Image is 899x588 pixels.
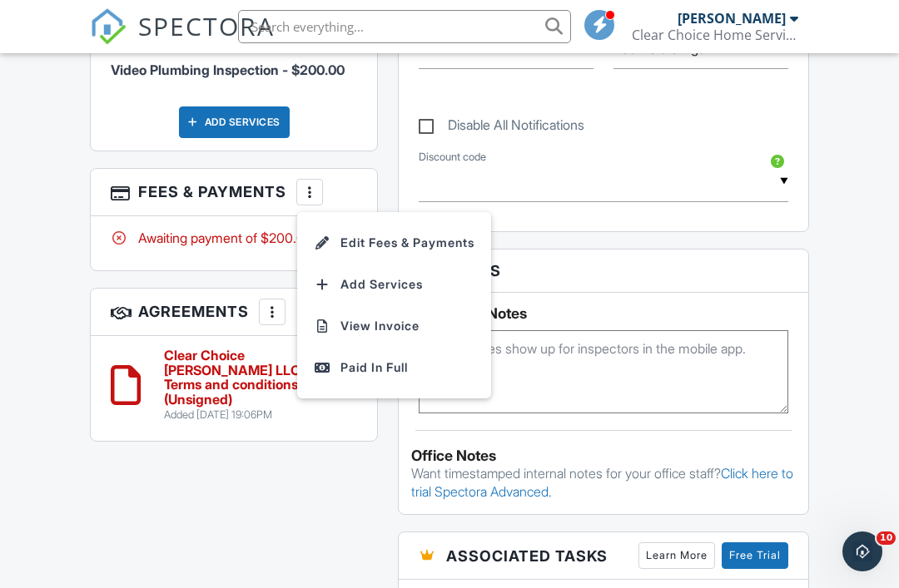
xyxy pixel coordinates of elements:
[678,10,786,27] div: [PERSON_NAME]
[111,62,345,78] span: Video Plumbing Inspection - $200.00
[419,150,486,165] label: Discount code
[111,229,357,247] div: Awaiting payment of $200.00.
[419,117,584,138] label: Disable All Notifications
[722,542,788,569] a: Free Trial
[91,169,377,216] h3: Fees & Payments
[411,447,796,464] div: Office Notes
[179,106,290,138] div: Add Services
[877,531,896,545] span: 10
[238,10,571,43] input: Search everything...
[90,8,127,45] img: The Best Home Inspection Software - Spectora
[164,408,342,422] div: Added [DATE] 19:06PM
[164,348,342,407] h6: Clear Choice [PERSON_NAME] LLC - Terms and conditions (Unsigned)
[164,348,342,422] a: Clear Choice [PERSON_NAME] LLC - Terms and conditions (Unsigned) Added [DATE] 19:06PM
[91,289,377,336] h3: Agreements
[446,545,608,567] span: Associated Tasks
[419,305,788,322] h5: Inspector Notes
[399,250,808,293] h3: Notes
[90,22,275,57] a: SPECTORA
[111,31,357,92] li: Service: Video Plumbing Inspection
[638,542,715,569] a: Learn More
[411,464,796,502] p: Want timestamped internal notes for your office staff?
[138,8,275,43] span: SPECTORA
[842,531,882,571] iframe: Intercom live chat
[632,27,798,43] div: Clear Choice Home Services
